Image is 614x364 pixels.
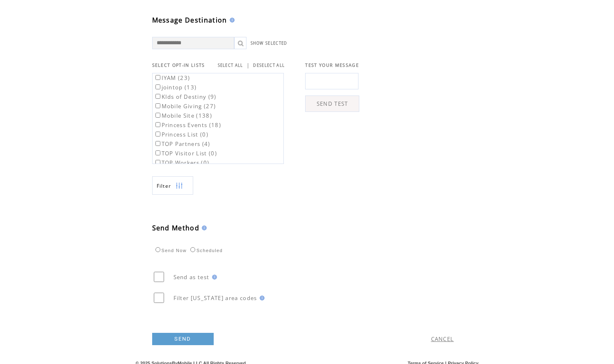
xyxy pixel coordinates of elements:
span: Send Method [152,223,200,232]
label: KIds of Destiny (9) [154,93,217,100]
img: help.gif [199,225,207,230]
a: SEND [152,333,214,345]
input: jointop (13) [155,84,160,89]
input: Send Now [155,247,160,252]
input: TOP Partners (4) [155,141,160,146]
label: Scheduled [188,248,223,253]
a: Filter [152,176,193,195]
span: Send as test [173,273,210,281]
label: Mobile Site (138) [154,112,212,119]
label: TOP Partners (4) [154,140,210,148]
label: IYAM (23) [154,74,190,82]
label: TOP Workers (0) [154,159,210,166]
input: IYAM (23) [155,75,160,80]
input: Mobile Giving (27) [155,103,160,108]
label: Send Now [153,248,187,253]
input: Mobile Site (138) [155,113,160,118]
a: SEND TEST [305,96,359,112]
span: | [247,61,250,69]
img: help.gif [210,275,217,280]
input: KIds of Destiny (9) [155,94,160,99]
span: SELECT OPT-IN LISTS [152,62,205,68]
input: Scheduled [190,247,195,252]
label: TOP Visitor List (0) [154,150,217,157]
a: CANCEL [431,335,454,343]
a: SELECT ALL [218,63,243,68]
span: Message Destination [152,16,227,25]
a: DESELECT ALL [253,63,285,68]
img: help.gif [227,18,235,23]
a: SHOW SELECTED [251,41,288,46]
label: Princess Events (18) [154,121,221,129]
img: help.gif [257,296,265,300]
input: Princess List (0) [155,132,160,136]
input: Princess Events (18) [155,122,160,127]
input: TOP Workers (0) [155,160,160,165]
span: Filter [US_STATE] area codes [173,294,257,302]
span: TEST YOUR MESSAGE [305,62,359,68]
label: Mobile Giving (27) [154,102,216,110]
input: TOP Visitor List (0) [155,150,160,155]
img: filters.png [176,177,183,195]
label: Princess List (0) [154,131,209,138]
span: Show filters [157,182,171,189]
label: jointop (13) [154,84,197,91]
